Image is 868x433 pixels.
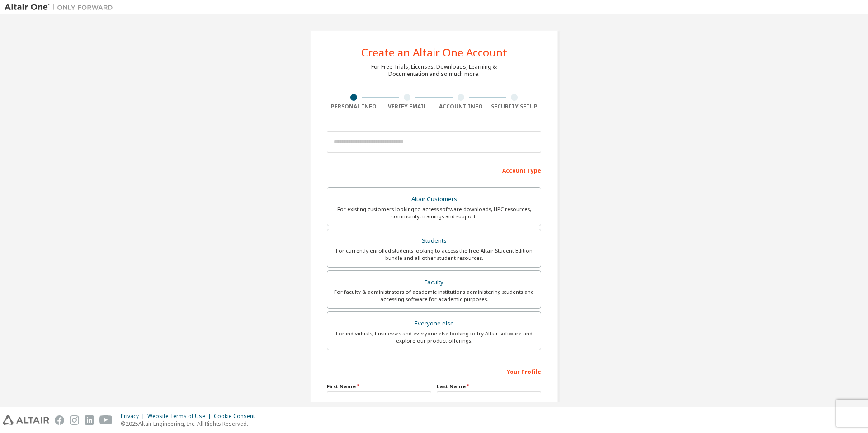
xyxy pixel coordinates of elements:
label: First Name [327,383,431,390]
img: altair_logo.svg [3,415,49,425]
div: Privacy [121,413,147,420]
div: Security Setup [488,103,542,110]
div: Altair Customers [333,193,535,206]
div: For faculty & administrators of academic institutions administering students and accessing softwa... [333,288,535,303]
div: Account Info [434,103,488,110]
div: Cookie Consent [214,413,260,420]
div: For individuals, businesses and everyone else looking to try Altair software and explore our prod... [333,330,535,344]
div: For currently enrolled students looking to access the free Altair Student Edition bundle and all ... [333,247,535,262]
p: © 2025 Altair Engineering, Inc. All Rights Reserved. [121,420,260,428]
div: For existing customers looking to access software downloads, HPC resources, community, trainings ... [333,206,535,220]
div: Students [333,235,535,247]
div: Your Profile [327,364,541,378]
div: Verify Email [381,103,434,110]
img: Altair One [5,3,118,12]
div: For Free Trials, Licenses, Downloads, Learning & Documentation and so much more. [371,63,497,78]
div: Website Terms of Use [147,413,214,420]
div: Faculty [333,276,535,289]
div: Personal Info [327,103,381,110]
img: instagram.svg [70,415,79,425]
div: Everyone else [333,317,535,330]
label: Last Name [437,383,541,390]
img: facebook.svg [55,415,64,425]
div: Create an Altair One Account [361,47,507,58]
div: Account Type [327,163,541,177]
img: linkedin.svg [85,415,94,425]
img: youtube.svg [99,415,113,425]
